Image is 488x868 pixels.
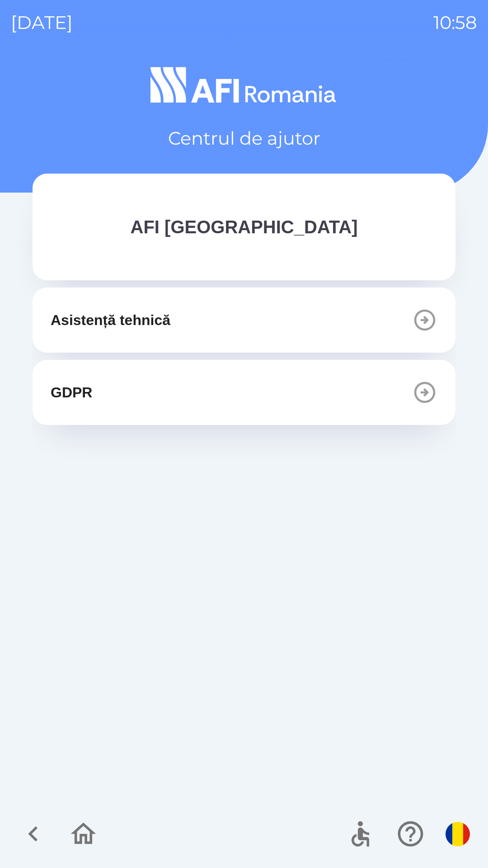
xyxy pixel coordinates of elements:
p: [DATE] [11,9,73,36]
button: Asistență tehnică [33,288,455,353]
p: AFI [GEOGRAPHIC_DATA] [131,213,358,241]
p: Centrul de ajutor [168,125,320,152]
p: Asistență tehnică [51,309,170,331]
button: GDPR [33,360,455,425]
img: ro flag [446,822,470,846]
p: 10:58 [433,9,477,36]
img: Logo [33,63,455,107]
p: GDPR [51,382,92,403]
